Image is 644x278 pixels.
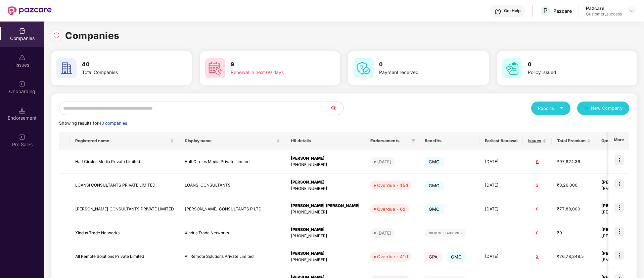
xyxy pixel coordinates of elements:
span: caret-down [559,106,564,110]
span: GMC [425,204,444,214]
span: plus [584,106,588,111]
div: Renewal in next 60 days [231,69,315,76]
span: search [330,106,343,111]
button: search [330,102,344,115]
td: [PERSON_NAME] CONSULTANTS P LTD [179,197,285,221]
img: svg+xml;base64,PHN2ZyB3aWR0aD0iMTQuNSIgaGVpZ2h0PSIxNC41IiB2aWV3Qm94PSIwIDAgMTYgMTYiIGZpbGw9Im5vbm... [19,107,26,114]
div: Customer_success [586,11,622,17]
span: GMC [447,252,466,262]
span: Showing results for [59,121,128,126]
div: Pazcare [553,8,572,14]
div: [PERSON_NAME] [PERSON_NAME] [291,203,360,209]
th: Registered name [70,132,179,150]
td: [DATE] [479,245,523,269]
img: svg+xml;base64,PHN2ZyB4bWxucz0iaHR0cDovL3d3dy53My5vcmcvMjAwMC9zdmciIHdpZHRoPSI2MCIgaGVpZ2h0PSI2MC... [56,58,77,78]
div: Get Help [504,8,520,13]
td: - [479,221,523,245]
img: svg+xml;base64,PHN2ZyBpZD0iSXNzdWVzX2Rpc2FibGVkIiB4bWxucz0iaHR0cDovL3d3dy53My5vcmcvMjAwMC9zdmciIH... [19,54,26,61]
td: [DATE] [479,150,523,174]
span: GMC [425,181,444,190]
span: Issues [528,138,541,144]
div: ₹76,78,348.5 [557,253,591,260]
img: svg+xml;base64,PHN2ZyB4bWxucz0iaHR0cDovL3d3dy53My5vcmcvMjAwMC9zdmciIHdpZHRoPSIxMjIiIGhlaWdodD0iMj... [425,229,466,237]
th: HR details [285,132,365,150]
img: svg+xml;base64,PHN2ZyB4bWxucz0iaHR0cDovL3d3dy53My5vcmcvMjAwMC9zdmciIHdpZHRoPSI2MCIgaGVpZ2h0PSI2MC... [205,58,225,78]
div: Pazcare [586,5,622,11]
h3: 9 [231,60,315,69]
span: filter [411,139,415,143]
td: Xindus Trade Networks [179,221,285,245]
span: 40 companies. [99,121,128,126]
span: New Company [591,105,623,112]
div: [PERSON_NAME] [291,227,360,233]
img: svg+xml;base64,PHN2ZyBpZD0iUmVsb2FkLTMyeDMyIiB4bWxucz0iaHR0cDovL3d3dy53My5vcmcvMjAwMC9zdmciIHdpZH... [53,32,60,39]
img: New Pazcare Logo [8,6,52,15]
td: Half Circles Media Private Limited [70,150,179,174]
button: plusNew Company [577,102,629,115]
h3: 0 [528,60,612,69]
td: Xindus Trade Networks [70,221,179,245]
td: [DATE] [479,197,523,221]
div: [PHONE_NUMBER] [291,233,360,239]
img: svg+xml;base64,PHN2ZyB3aWR0aD0iMjAiIGhlaWdodD0iMjAiIHZpZXdCb3g9IjAgMCAyMCAyMCIgZmlsbD0ibm9uZSIgeG... [19,134,26,141]
div: ₹8,26,000 [557,182,591,189]
td: Half Circles Media Private Limited [179,150,285,174]
th: Display name [179,132,285,150]
span: filter [410,137,417,145]
th: Earliest Renewal [479,132,523,150]
span: Display name [185,138,275,144]
td: [DATE] [479,174,523,198]
th: Benefits [419,132,479,150]
div: [DATE] [377,230,392,236]
div: ₹97,824.36 [557,159,591,165]
img: svg+xml;base64,PHN2ZyB4bWxucz0iaHR0cDovL3d3dy53My5vcmcvMjAwMC9zdmciIHdpZHRoPSI2MCIgaGVpZ2h0PSI2MC... [354,58,374,78]
img: icon [614,227,624,236]
img: svg+xml;base64,PHN2ZyBpZD0iRHJvcGRvd24tMzJ4MzIiIHhtbG5zPSJodHRwOi8vd3d3LnczLm9yZy8yMDAwL3N2ZyIgd2... [629,8,635,13]
span: GMC [425,157,444,166]
div: [PHONE_NUMBER] [291,186,360,192]
span: P [543,7,548,15]
div: ₹0 [557,230,591,236]
img: icon [614,250,624,260]
div: 2 [528,253,546,260]
div: Overdue - 15d [377,182,408,189]
td: LOANSI CONSULTANTS PRIVATE LIMITED [70,174,179,198]
div: 0 [528,230,546,236]
td: [PERSON_NAME] CONSULTANTS PRIVATE LIMITED [70,197,179,221]
div: ₹77,88,000 [557,206,591,212]
td: All Remote Solutions Private Limited [70,245,179,269]
img: svg+xml;base64,PHN2ZyBpZD0iSGVscC0zMngzMiIgeG1sbnM9Imh0dHA6Ly93d3cudzMub3JnLzIwMDAvc3ZnIiB3aWR0aD... [495,8,501,15]
img: svg+xml;base64,PHN2ZyB3aWR0aD0iMjAiIGhlaWdodD0iMjAiIHZpZXdCb3g9IjAgMCAyMCAyMCIgZmlsbD0ibm9uZSIgeG... [19,81,26,87]
img: svg+xml;base64,PHN2ZyB4bWxucz0iaHR0cDovL3d3dy53My5vcmcvMjAwMC9zdmciIHdpZHRoPSI2MCIgaGVpZ2h0PSI2MC... [502,58,522,78]
h3: 0 [379,60,464,69]
img: svg+xml;base64,PHN2ZyBpZD0iQ29tcGFuaWVzIiB4bWxucz0iaHR0cDovL3d3dy53My5vcmcvMjAwMC9zdmciIHdpZHRoPS... [19,28,26,34]
div: [DATE] [377,158,392,165]
div: [PERSON_NAME] [291,250,360,257]
div: 0 [528,159,546,165]
div: [PERSON_NAME] [291,179,360,186]
div: Reports [538,105,564,112]
div: Overdue - 6d [377,206,405,212]
span: Registered name [75,138,169,144]
div: [PHONE_NUMBER] [291,209,360,215]
span: Endorsements [370,138,409,144]
img: icon [614,155,624,165]
div: [PHONE_NUMBER] [291,257,360,263]
div: Policy issued [528,69,612,76]
td: LOANSI CONSULTANTS [179,174,285,198]
div: Overdue - 41d [377,253,408,260]
div: [PERSON_NAME] [291,155,360,162]
img: icon [614,203,624,212]
h3: 40 [82,60,167,69]
h1: Companies [65,28,120,43]
th: More [608,132,629,150]
span: Total Premium [557,138,586,144]
div: Payment received [379,69,464,76]
th: Issues [523,132,552,150]
div: [PHONE_NUMBER] [291,162,360,168]
th: Total Premium [552,132,596,150]
span: GPA [425,252,442,262]
img: icon [614,179,624,189]
td: All Remote Solutions Private Limited [179,245,285,269]
div: Total Companies [82,69,167,76]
